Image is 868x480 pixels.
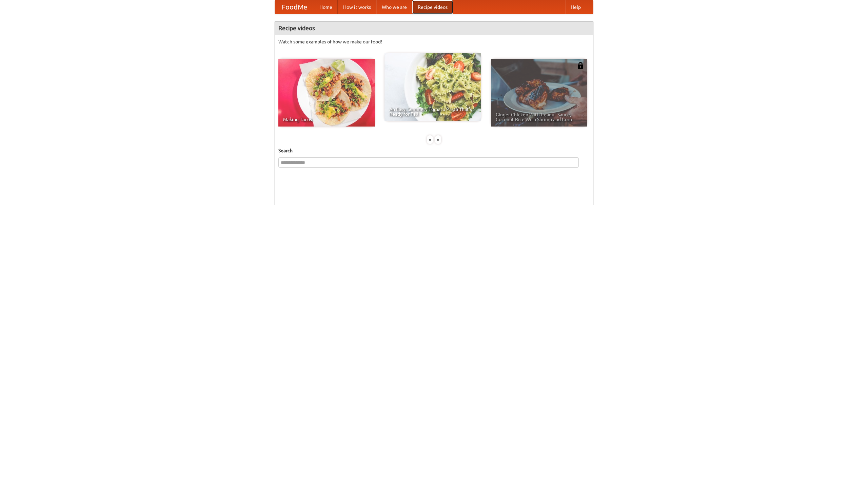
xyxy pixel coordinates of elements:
a: Help [565,0,586,14]
span: Making Tacos [283,117,370,122]
a: An Easy, Summery Tomato Pasta That's Ready for Fall [384,53,481,121]
p: Watch some examples of how we make our food! [278,38,590,45]
a: How it works [338,0,376,14]
a: Recipe videos [412,0,453,14]
a: Who we are [376,0,412,14]
span: An Easy, Summery Tomato Pasta That's Ready for Fall [389,107,476,116]
img: 483408.png [577,62,584,69]
a: FoodMe [275,0,314,14]
h5: Search [278,147,590,154]
a: Making Tacos [278,59,375,127]
div: « [427,135,433,144]
h4: Recipe videos [275,21,593,35]
a: Home [314,0,338,14]
div: » [435,135,441,144]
